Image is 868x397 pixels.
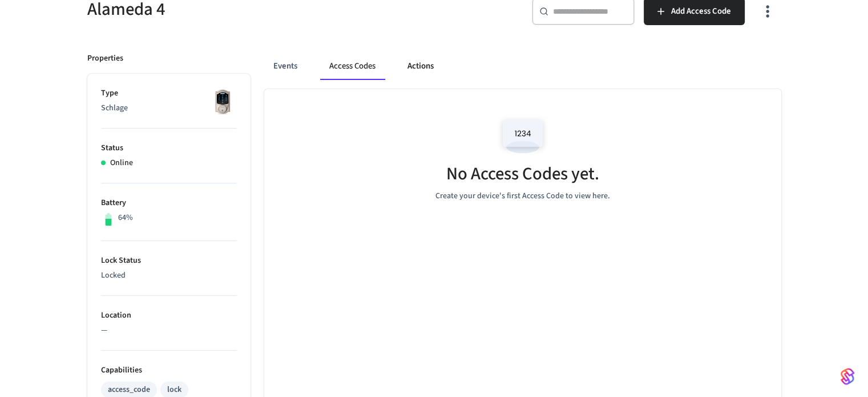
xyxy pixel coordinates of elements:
[497,112,548,161] img: Access Codes Empty State
[101,310,237,322] p: Location
[398,53,443,80] button: Actions
[87,53,123,65] p: Properties
[101,102,237,114] p: Schlage
[435,190,610,202] p: Create your device's first Access Code to view here.
[108,384,150,396] div: access_code
[101,364,237,376] p: Capabilities
[101,87,237,99] p: Type
[118,212,133,224] p: 64%
[264,53,306,80] button: Events
[101,270,237,282] p: Locked
[264,53,781,80] div: ant example
[841,367,854,386] img: SeamLogoGradient.69752ec5.svg
[101,324,237,336] p: —
[320,53,385,80] button: Access Codes
[110,157,133,169] p: Online
[101,197,237,209] p: Battery
[671,4,731,19] span: Add Access Code
[167,384,181,396] div: lock
[446,162,599,186] h5: No Access Codes yet.
[101,142,237,154] p: Status
[208,87,237,116] img: Schlage Sense Smart Deadbolt with Camelot Trim, Front
[101,255,237,267] p: Lock Status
